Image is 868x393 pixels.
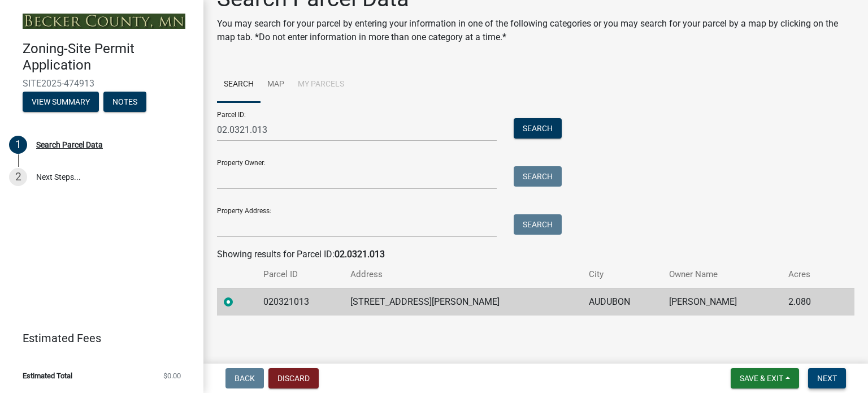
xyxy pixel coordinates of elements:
[23,14,185,29] img: Becker County, Minnesota
[217,17,854,44] p: You may search for your parcel by entering your information in one of the following categories or...
[257,288,344,316] td: 020321013
[9,136,27,154] div: 1
[808,368,846,388] button: Next
[582,261,662,288] th: City
[217,248,854,261] div: Showing results for Parcel ID:
[731,368,799,388] button: Save & Exit
[23,98,99,107] wm-modal-confirm: Summary
[817,374,837,383] span: Next
[217,67,261,103] a: Search
[257,261,344,288] th: Parcel ID
[23,372,72,379] span: Estimated Total
[662,288,782,316] td: [PERSON_NAME]
[261,67,291,103] a: Map
[23,41,194,74] h4: Zoning-Site Permit Application
[36,141,103,149] div: Search Parcel Data
[344,288,582,316] td: [STREET_ADDRESS][PERSON_NAME]
[335,249,385,260] strong: 02.0321.013
[103,92,146,112] button: Notes
[23,78,181,89] span: SITE2025-474913
[740,374,783,383] span: Save & Exit
[514,118,562,139] button: Search
[662,261,782,288] th: Owner Name
[23,92,99,112] button: View Summary
[9,168,27,186] div: 2
[235,374,255,383] span: Back
[9,327,185,349] a: Estimated Fees
[514,214,562,235] button: Search
[782,261,835,288] th: Acres
[514,166,562,187] button: Search
[268,368,319,388] button: Discard
[163,372,181,379] span: $0.00
[582,288,662,316] td: AUDUBON
[103,98,146,107] wm-modal-confirm: Notes
[344,261,582,288] th: Address
[225,368,264,388] button: Back
[782,288,835,316] td: 2.080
